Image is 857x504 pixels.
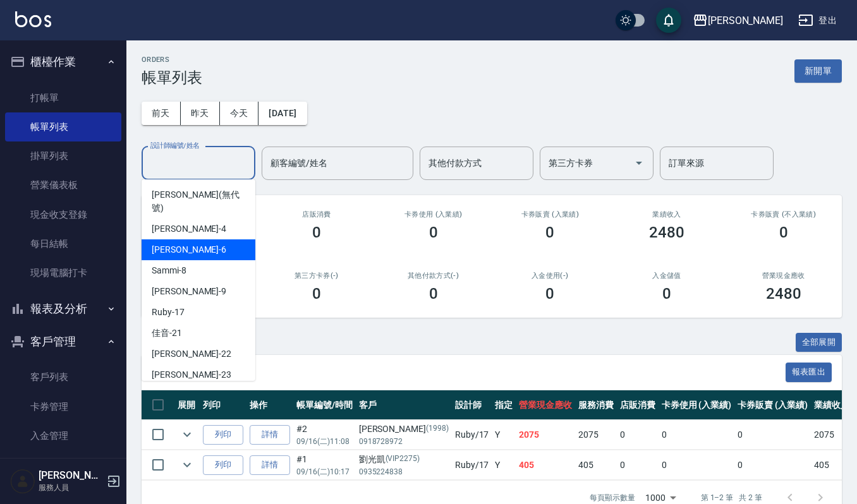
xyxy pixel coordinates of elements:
[258,102,307,125] button: [DATE]
[492,390,516,420] th: 指定
[740,210,827,219] h2: 卡券販賣 (不入業績)
[659,450,735,480] td: 0
[766,285,801,303] h3: 2480
[203,425,243,445] button: 列印
[793,9,842,32] button: 登出
[152,285,226,298] span: [PERSON_NAME] -9
[624,210,710,219] h2: 業績收入
[794,64,842,76] a: 新開單
[492,420,516,450] td: Y
[293,450,356,480] td: #1
[452,450,492,480] td: Ruby /17
[734,450,811,480] td: 0
[575,450,617,480] td: 405
[656,8,681,33] button: save
[5,45,121,78] button: 櫃檯作業
[662,285,671,303] h3: 0
[5,392,121,421] a: 卡券管理
[779,224,788,241] h3: 0
[386,453,420,466] p: (VIP2275)
[5,141,121,171] a: 掛單列表
[426,423,449,436] p: (1998)
[740,272,827,280] h2: 營業現金應收
[590,492,635,503] p: 每頁顯示數量
[624,272,710,280] h2: 入金儲值
[142,69,202,87] h3: 帳單列表
[142,102,181,125] button: 前天
[39,482,103,493] p: 服務人員
[250,425,290,445] a: 詳情
[274,210,360,219] h2: 店販消費
[507,210,593,219] h2: 卡券販賣 (入業績)
[5,171,121,200] a: 營業儀表板
[150,141,200,150] label: 設計師編號/姓名
[200,390,246,420] th: 列印
[312,224,321,241] h3: 0
[429,224,438,241] h3: 0
[701,492,762,503] p: 第 1–2 筆 共 2 筆
[786,363,832,382] button: 報表匯出
[811,420,853,450] td: 2075
[5,421,121,450] a: 入金管理
[181,102,220,125] button: 昨天
[359,436,449,447] p: 0918728972
[617,420,659,450] td: 0
[794,59,842,83] button: 新開單
[174,390,200,420] th: 展開
[516,390,575,420] th: 營業現金應收
[659,390,735,420] th: 卡券使用 (入業績)
[312,285,321,303] h3: 0
[39,469,103,482] h5: [PERSON_NAME]
[617,450,659,480] td: 0
[296,436,353,447] p: 09/16 (二) 11:08
[356,390,452,420] th: 客戶
[688,8,788,33] button: [PERSON_NAME]
[142,56,202,64] h2: ORDERS
[296,466,353,477] p: 09/16 (二) 10:17
[649,224,684,241] h3: 2480
[708,13,783,28] div: [PERSON_NAME]
[5,363,121,392] a: 客戶列表
[274,272,360,280] h2: 第三方卡券(-)
[152,306,185,319] span: Ruby -17
[157,366,786,379] span: 訂單列表
[429,285,438,303] h3: 0
[545,285,554,303] h3: 0
[152,264,186,277] span: Sammi -8
[617,390,659,420] th: 店販消費
[250,455,290,475] a: 詳情
[390,210,477,219] h2: 卡券使用 (入業績)
[220,102,259,125] button: 今天
[516,450,575,480] td: 405
[545,224,554,241] h3: 0
[152,222,226,236] span: [PERSON_NAME] -4
[5,200,121,229] a: 現金收支登錄
[359,423,449,436] div: [PERSON_NAME]
[452,390,492,420] th: 設計師
[152,327,182,340] span: 佳音 -21
[246,390,293,420] th: 操作
[5,112,121,141] a: 帳單列表
[492,450,516,480] td: Y
[5,292,121,325] button: 報表及分析
[796,333,842,352] button: 全部展開
[152,347,231,361] span: [PERSON_NAME] -22
[178,455,197,474] button: expand row
[734,390,811,420] th: 卡券販賣 (入業績)
[5,229,121,258] a: 每日結帳
[152,188,245,215] span: [PERSON_NAME] (無代號)
[390,272,477,280] h2: 其他付款方式(-)
[203,455,243,475] button: 列印
[575,390,617,420] th: 服務消費
[5,325,121,358] button: 客戶管理
[516,420,575,450] td: 2075
[293,390,356,420] th: 帳單編號/時間
[629,153,649,173] button: Open
[10,469,35,494] img: Person
[293,420,356,450] td: #2
[811,390,853,420] th: 業績收入
[452,420,492,450] td: Ruby /17
[359,453,449,466] div: 劉光凱
[15,11,51,27] img: Logo
[5,258,121,287] a: 現場電腦打卡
